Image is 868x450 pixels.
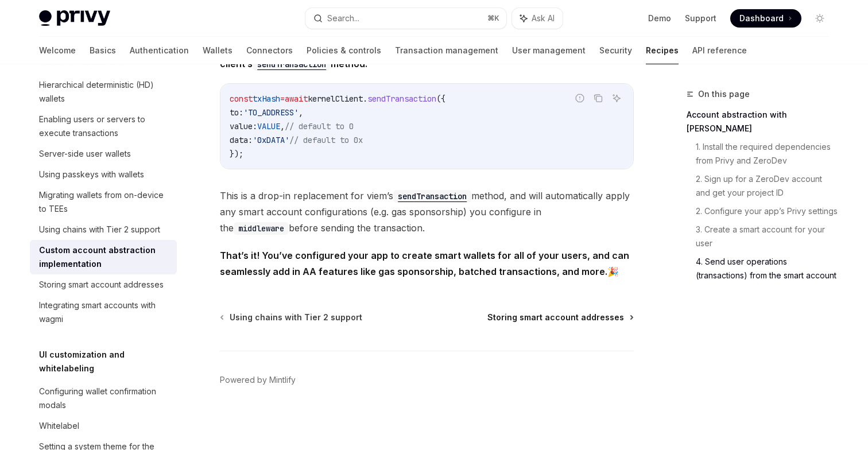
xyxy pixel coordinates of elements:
[230,149,243,159] span: });
[696,253,838,285] a: 4. Send user operations (transactions) from the smart account
[30,381,177,416] a: Configuring wallet confirmation modals
[687,106,838,138] a: Account abstraction with [PERSON_NAME]
[30,416,177,436] a: Whitelabel
[39,78,170,106] div: Hierarchical deterministic (HD) wallets
[532,13,555,24] span: Ask AI
[512,37,586,64] a: User management
[220,188,634,236] span: This is a drop-in replacement for viem’s method, and will automatically apply any smart account c...
[230,94,253,104] span: const
[307,37,381,64] a: Policies & controls
[696,138,838,170] a: 1. Install the required dependencies from Privy and ZeroDev
[609,91,624,106] button: Ask AI
[692,37,747,64] a: API reference
[363,94,367,104] span: .
[285,121,354,131] span: // default to 0
[39,223,160,236] div: Using chains with Tier 2 support
[220,247,634,280] span: 🎉
[30,185,177,219] a: Migrating wallets from on-device to TEEs
[39,37,76,64] a: Welcome
[436,94,445,104] span: ({
[253,135,289,145] span: '0xDATA'
[305,8,506,29] button: Search...⌘K
[289,135,363,145] span: // default to 0x
[253,58,331,69] a: sendTransaction
[39,188,170,216] div: Migrating wallets from on-device to TEEs
[646,37,679,64] a: Recipes
[30,274,177,295] a: Storing smart account addresses
[203,37,232,64] a: Wallets
[685,13,716,24] a: Support
[30,240,177,274] a: Custom account abstraction implementation
[367,94,436,104] span: sendTransaction
[39,147,131,161] div: Server-side user wallets
[395,37,498,64] a: Transaction management
[393,190,471,203] code: sendTransaction
[30,143,177,164] a: Server-side user wallets
[253,58,331,71] code: sendTransaction
[220,250,629,277] strong: That’s it! You’ve configured your app to create smart wallets for all of your users, and can seam...
[39,243,170,271] div: Custom account abstraction implementation
[30,219,177,240] a: Using chains with Tier 2 support
[39,113,170,140] div: Enabling users or servers to execute transactions
[599,37,632,64] a: Security
[253,94,280,104] span: txHash
[285,94,308,104] span: await
[39,348,177,375] h5: UI customization and whitelabeling
[234,222,289,235] code: middleware
[327,11,359,25] div: Search...
[696,220,838,253] a: 3. Create a smart account for your user
[698,87,750,101] span: On this page
[487,312,624,323] span: Storing smart account addresses
[243,107,299,118] span: 'TO_ADDRESS'
[730,9,801,28] a: Dashboard
[648,13,671,24] a: Demo
[512,8,563,29] button: Ask AI
[230,121,257,131] span: value:
[308,94,363,104] span: kernelClient
[230,107,243,118] span: to:
[230,312,362,323] span: Using chains with Tier 2 support
[393,190,471,201] a: sendTransaction
[246,37,293,64] a: Connectors
[39,278,164,292] div: Storing smart account addresses
[39,385,170,412] div: Configuring wallet confirmation modals
[30,164,177,185] a: Using passkeys with wallets
[487,312,633,323] a: Storing smart account addresses
[696,170,838,202] a: 2. Sign up for a ZeroDev account and get your project ID
[257,121,280,131] span: VALUE
[739,13,784,24] span: Dashboard
[39,298,170,326] div: Integrating smart accounts with wagmi
[221,312,362,323] a: Using chains with Tier 2 support
[39,10,110,26] img: light logo
[90,37,116,64] a: Basics
[572,91,587,106] button: Report incorrect code
[230,135,253,145] span: data:
[696,202,838,220] a: 2. Configure your app’s Privy settings
[220,374,296,386] a: Powered by Mintlify
[811,9,829,28] button: Toggle dark mode
[487,14,499,23] span: ⌘ K
[30,295,177,329] a: Integrating smart accounts with wagmi
[30,75,177,109] a: Hierarchical deterministic (HD) wallets
[39,419,79,433] div: Whitelabel
[39,168,144,181] div: Using passkeys with wallets
[299,107,303,118] span: ,
[280,94,285,104] span: =
[591,91,606,106] button: Copy the contents from the code block
[30,109,177,143] a: Enabling users or servers to execute transactions
[130,37,189,64] a: Authentication
[280,121,285,131] span: ,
